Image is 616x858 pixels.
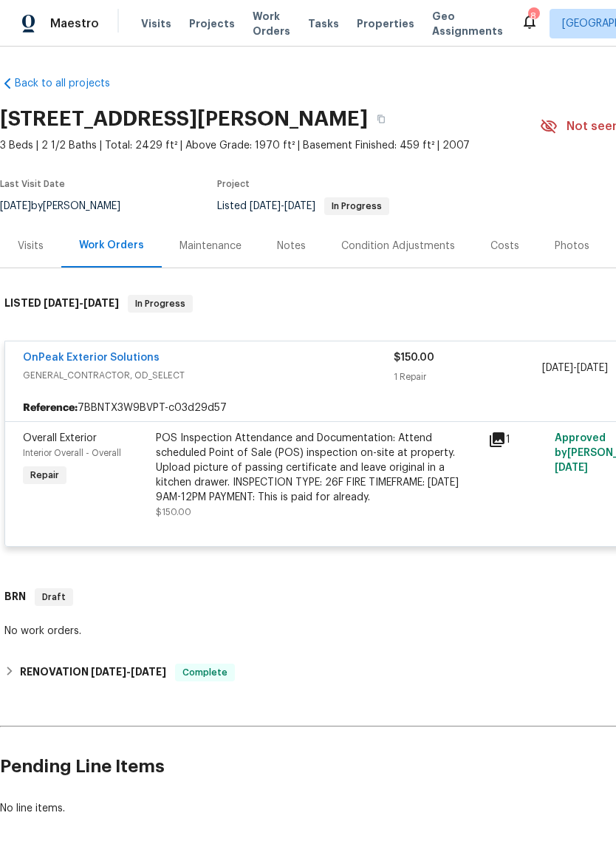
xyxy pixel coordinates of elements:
[131,667,166,677] span: [DATE]
[250,201,315,211] span: -
[20,664,166,681] h6: RENOVATION
[23,353,160,363] a: OnPeak Exterior Solutions
[44,298,79,308] span: [DATE]
[44,298,119,308] span: -
[542,361,608,375] span: -
[357,16,414,31] span: Properties
[277,239,306,253] div: Notes
[23,401,78,415] b: Reference:
[23,368,394,383] span: GENERAL_CONTRACTOR, OD_SELECT
[432,9,503,38] span: Geo Assignments
[528,9,538,24] div: 8
[490,239,519,253] div: Costs
[217,180,250,188] span: Project
[129,296,191,311] span: In Progress
[91,667,166,677] span: -
[394,353,434,363] span: $150.00
[179,239,242,253] div: Maintenance
[50,16,99,31] span: Maestro
[141,16,171,31] span: Visits
[555,239,589,253] div: Photos
[156,431,479,505] div: POS Inspection Attendance and Documentation: Attend scheduled Point of Sale (POS) inspection on-s...
[253,9,290,38] span: Work Orders
[36,590,72,605] span: Draft
[23,449,121,457] span: Interior Overall - Overall
[23,433,97,443] span: Overall Exterior
[284,201,315,211] span: [DATE]
[24,468,65,483] span: Repair
[177,665,233,680] span: Complete
[4,295,119,313] h6: LISTED
[79,238,144,253] div: Work Orders
[577,363,608,373] span: [DATE]
[217,201,389,211] span: Listed
[555,463,588,473] span: [DATE]
[4,588,26,606] h6: BRN
[18,239,44,253] div: Visits
[542,363,573,373] span: [DATE]
[308,18,339,29] span: Tasks
[83,298,119,308] span: [DATE]
[250,201,281,211] span: [DATE]
[326,202,388,211] span: In Progress
[156,508,191,517] span: $150.00
[488,431,546,449] div: 1
[368,106,394,132] button: Copy Address
[91,667,126,677] span: [DATE]
[341,239,455,253] div: Condition Adjustments
[189,16,235,31] span: Projects
[394,370,542,384] div: 1 Repair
